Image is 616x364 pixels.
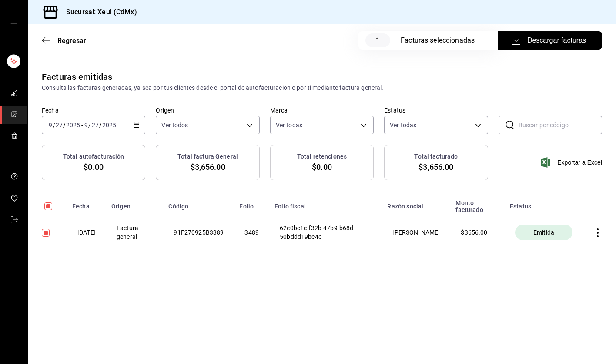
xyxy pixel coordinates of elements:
[270,107,374,113] label: Marca
[414,152,458,161] h3: Total facturado
[106,194,163,213] th: Origen
[269,194,382,213] th: Folio fiscal
[365,33,390,47] span: 1
[53,122,55,129] span: /
[269,213,382,251] th: 62e0bc1c-f32b-47b9-b68d-50bddd19bc4e
[66,122,80,129] input: ----
[382,194,450,213] th: Razón social
[106,213,163,251] th: Factura general
[156,107,259,113] label: Origen
[161,121,188,129] span: Ver todos
[59,7,137,17] h3: Sucursal: Xeul (CdMx)
[67,194,106,213] th: Fecha
[234,194,269,213] th: Folio
[498,31,602,50] button: Descargar facturas
[55,122,63,129] input: --
[42,36,86,45] button: Regresar
[384,107,488,113] label: Estatus
[234,213,269,251] th: 3489
[163,194,234,213] th: Código
[191,161,225,173] span: $3,656.00
[418,161,453,173] span: $3,656.00
[84,122,88,129] input: --
[48,122,53,129] input: --
[99,122,102,129] span: /
[530,228,558,237] span: Emitida
[42,83,602,93] div: Consulta las facturas generadas, ya sea por tus clientes desde el portal de autofacturacion o por...
[10,23,17,30] button: open drawer
[177,152,238,161] h3: Total factura General
[42,107,145,113] label: Fecha
[63,152,124,161] h3: Total autofacturación
[81,122,83,129] span: -
[514,35,586,46] span: Descargar facturas
[91,122,99,129] input: --
[297,152,347,161] h3: Total retenciones
[450,194,505,213] th: Monto facturado
[542,157,602,168] button: Exportar a Excel
[88,122,91,129] span: /
[450,213,505,251] th: $ 3656.00
[67,213,106,251] th: [DATE]
[57,36,86,45] span: Regresar
[102,122,117,129] input: ----
[84,161,104,173] span: $0.00
[505,194,583,213] th: Estatus
[63,122,66,129] span: /
[42,70,112,83] div: Facturas emitidas
[390,121,416,129] span: Ver todas
[312,161,332,173] span: $0.00
[519,116,602,134] input: Buscar por código
[163,213,234,251] th: 91F270925B3389
[276,121,302,129] span: Ver todas
[382,213,450,251] th: [PERSON_NAME]
[401,35,480,46] div: Facturas seleccionadas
